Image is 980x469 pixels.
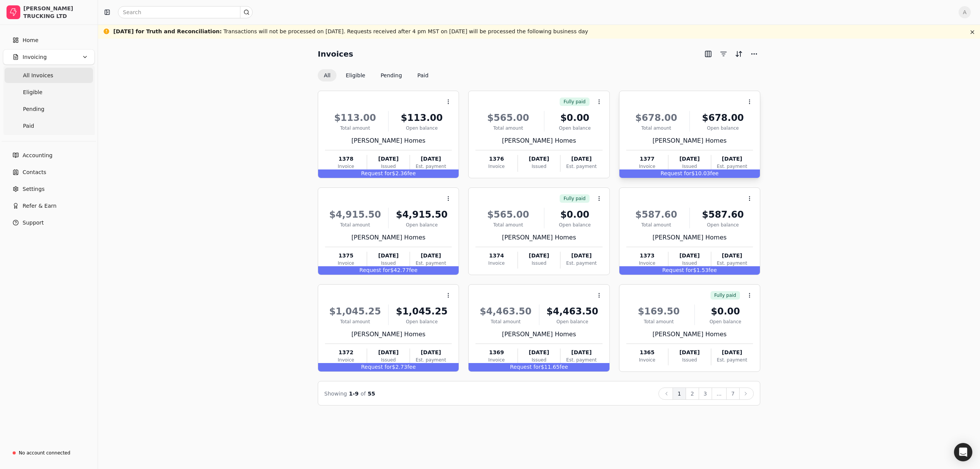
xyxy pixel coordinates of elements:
[626,136,753,145] div: [PERSON_NAME] Homes
[475,221,541,228] div: Total amount
[748,48,760,60] button: More
[626,260,668,267] div: Invoice
[668,163,710,170] div: Issued
[361,170,392,176] span: Request for
[23,5,91,20] div: [PERSON_NAME] TRUCKING LTD
[325,348,367,357] div: 1372
[5,68,93,83] a: All Invoices
[367,163,409,170] div: Issued
[23,219,44,227] span: Support
[325,163,367,170] div: Invoice
[361,391,366,397] span: of
[626,125,686,132] div: Total amount
[693,125,753,132] div: Open balance
[693,111,753,125] div: $678.00
[407,170,416,176] span: fee
[3,49,95,65] button: Invoicing
[23,36,38,44] span: Home
[711,260,753,267] div: Est. payment
[325,305,385,318] div: $1,045.25
[714,292,736,299] span: Fully paid
[318,266,459,275] div: $42.77
[325,208,385,221] div: $4,915.50
[475,252,517,260] div: 1374
[367,348,409,357] div: [DATE]
[325,260,367,267] div: Invoice
[411,69,434,81] button: Paid
[560,364,568,370] span: fee
[475,348,517,357] div: 1369
[3,215,95,230] button: Support
[475,330,602,339] div: [PERSON_NAME] Homes
[733,48,745,60] button: Sort
[113,28,222,34] span: [DATE] for Truth and Reconciliation :
[619,266,760,275] div: $1.53
[547,208,603,221] div: $0.00
[475,155,517,163] div: 1376
[318,169,459,178] div: $2.36
[340,69,371,81] button: Eligible
[626,318,691,325] div: Total amount
[954,443,972,461] div: Open Intercom Messenger
[475,163,517,170] div: Invoice
[23,72,53,80] span: All Invoices
[475,233,602,242] div: [PERSON_NAME] Homes
[711,357,753,363] div: Est. payment
[660,170,691,176] span: Request for
[359,267,390,273] span: Request for
[662,267,693,273] span: Request for
[23,185,44,193] span: Settings
[392,318,452,325] div: Open balance
[410,260,452,267] div: Est. payment
[23,53,47,61] span: Invoicing
[3,33,95,48] a: Home
[392,125,452,132] div: Open balance
[5,85,93,100] a: Eligible
[668,357,710,363] div: Issued
[668,348,710,357] div: [DATE]
[626,111,686,125] div: $678.00
[698,318,753,325] div: Open balance
[325,252,367,260] div: 1375
[113,28,588,36] div: Transactions will not be processed on [DATE]. Requests received after 4 pm MST on [DATE] will be ...
[318,69,434,81] div: Invoice filter options
[3,148,95,163] a: Accounting
[325,155,367,163] div: 1378
[560,260,602,267] div: Est. payment
[475,357,517,363] div: Invoice
[626,221,686,228] div: Total amount
[410,163,452,170] div: Est. payment
[475,305,536,318] div: $4,463.50
[518,155,560,163] div: [DATE]
[3,446,95,460] a: No account connected
[475,260,517,267] div: Invoice
[23,88,42,96] span: Eligible
[409,267,417,273] span: fee
[19,449,70,456] div: No account connected
[626,305,691,318] div: $169.50
[3,181,95,197] a: Settings
[392,111,452,125] div: $113.00
[626,163,668,170] div: Invoice
[619,169,760,178] div: $10.03
[673,388,686,400] button: 1
[469,363,609,371] div: $11.65
[518,260,560,267] div: Issued
[626,208,686,221] div: $587.60
[325,330,452,339] div: [PERSON_NAME] Homes
[325,233,452,242] div: [PERSON_NAME] Homes
[361,364,392,370] span: Request for
[518,252,560,260] div: [DATE]
[475,125,541,132] div: Total amount
[325,318,385,325] div: Total amount
[693,208,753,221] div: $587.60
[5,118,93,134] a: Paid
[626,233,753,242] div: [PERSON_NAME] Homes
[325,357,367,363] div: Invoice
[510,364,541,370] span: Request for
[410,252,452,260] div: [DATE]
[324,391,347,397] span: Showing
[711,155,753,163] div: [DATE]
[560,163,602,170] div: Est. payment
[518,163,560,170] div: Issued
